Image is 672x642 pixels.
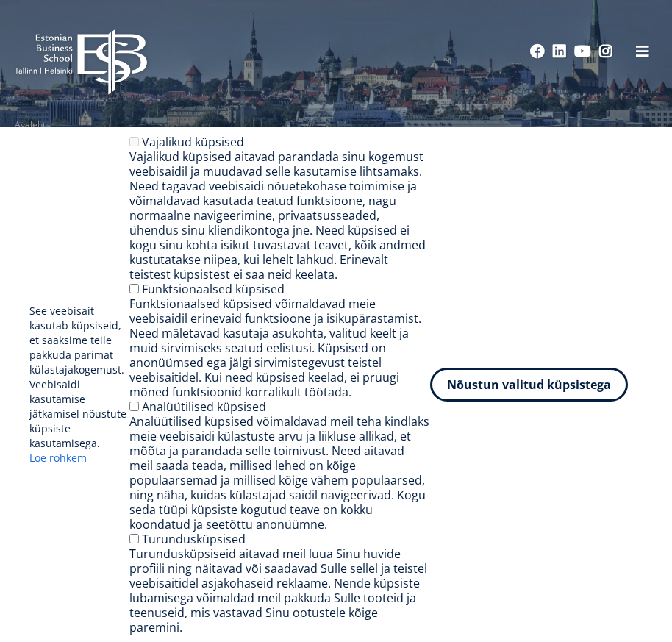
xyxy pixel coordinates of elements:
[574,44,591,59] a: Youtube
[142,134,244,150] label: Vajalikud küpsised
[129,149,430,282] div: Vajalikud küpsised aitavad parandada sinu kogemust veebisaidil ja muudavad selle kasutamise lihts...
[29,451,87,466] a: Loe rohkem
[129,546,430,635] div: Turundusküpsiseid aitavad meil luua Sinu huvide profiili ning näitavad või saadavad Sulle sellel ...
[129,296,430,399] div: Funktsionaalsed küpsised võimaldavad meie veebisaidil erinevaid funktsioone ja isikupärastamist. ...
[129,414,430,532] div: Analüütilised küpsised võimaldavad meil teha kindlaks meie veebisaidi külastuste arvu ja liikluse...
[15,118,46,132] a: Avaleht
[142,531,246,547] label: Turundusküpsised
[142,399,266,415] label: Analüütilised küpsised
[530,44,545,59] a: Facebook
[552,44,567,59] a: Linkedin
[598,44,613,59] a: Instagram
[142,281,285,297] label: Funktsionaalsed küpsised
[430,368,628,402] button: Nõustun valitud küpsistega
[29,304,129,466] p: See veebisait kasutab küpsiseid, et saaksime teile pakkuda parimat külastajakogemust. Veebisaidi ...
